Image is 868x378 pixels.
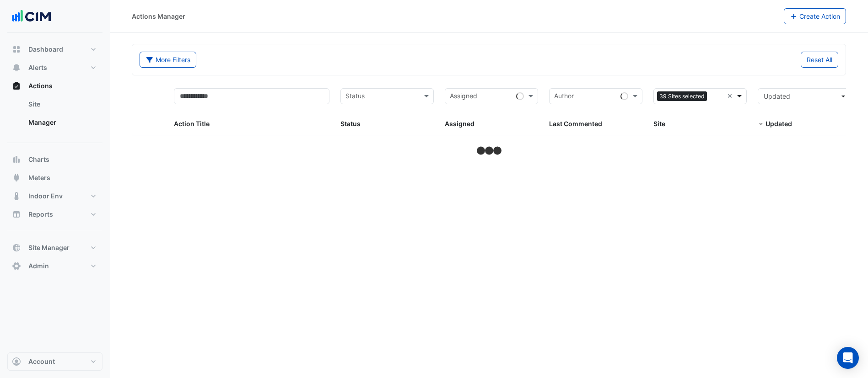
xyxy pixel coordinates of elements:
[28,261,49,271] span: Admin
[12,261,21,271] app-icon: Admin
[7,169,102,187] button: Meters
[7,95,102,135] div: Actions
[7,257,102,275] button: Admin
[174,120,210,128] span: Action Title
[28,63,47,72] span: Alerts
[12,63,21,72] app-icon: Alerts
[784,8,846,24] button: Create Action
[7,239,102,257] button: Site Manager
[28,192,63,201] span: Indoor Env
[7,77,102,95] button: Actions
[11,7,52,26] img: Company Logo
[445,120,474,128] span: Assigned
[657,91,707,101] span: 39 Sites selected
[764,92,790,100] span: Updated
[12,173,21,182] app-icon: Meters
[758,88,851,104] button: Updated
[7,59,102,77] button: Alerts
[7,205,102,224] button: Reports
[12,45,21,54] app-icon: Dashboard
[727,91,735,101] span: Clear
[132,11,185,21] div: Actions Manager
[21,95,102,113] a: Site
[653,120,665,128] span: Site
[12,155,21,164] app-icon: Charts
[140,52,196,68] button: More Filters
[28,45,63,54] span: Dashboard
[28,210,53,219] span: Reports
[28,243,70,252] span: Site Manager
[766,120,792,128] span: Updated
[12,210,21,219] app-icon: Reports
[12,243,21,252] app-icon: Site Manager
[7,150,102,169] button: Charts
[7,40,102,59] button: Dashboard
[837,347,859,369] div: Open Intercom Messenger
[12,81,21,91] app-icon: Actions
[28,81,53,91] span: Actions
[7,187,102,205] button: Indoor Env
[21,113,102,132] a: Manager
[340,120,361,128] span: Status
[28,357,55,366] span: Account
[7,352,102,371] button: Account
[549,120,602,128] span: Last Commented
[28,173,50,182] span: Meters
[801,52,838,68] button: Reset All
[28,155,49,164] span: Charts
[12,192,21,201] app-icon: Indoor Env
